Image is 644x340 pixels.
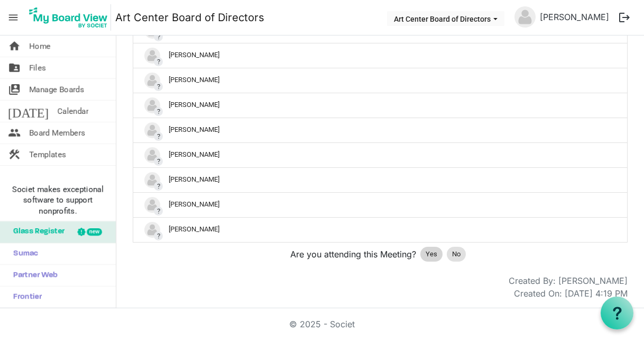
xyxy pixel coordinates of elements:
[29,35,51,57] span: Home
[154,231,163,240] span: ?
[154,32,163,41] span: ?
[613,6,636,29] button: logout
[57,101,88,122] span: Calendar
[133,93,627,118] td: ?Rachel Wilf is template cell column header
[514,6,536,28] img: no-profile-picture.svg
[144,97,616,113] div: [PERSON_NAME]
[133,43,627,68] td: ?Philemona Williamson is template cell column header
[144,197,160,213] img: no-profile-picture.svg
[154,132,163,141] span: ?
[154,82,163,91] span: ?
[29,144,66,165] span: Templates
[8,243,38,264] span: Sumac
[115,7,264,28] a: Art Center Board of Directors
[144,97,160,113] img: no-profile-picture.svg
[8,287,42,308] span: Frontier
[8,79,21,100] span: switch_account
[536,6,613,28] a: [PERSON_NAME]
[29,57,46,78] span: Files
[154,107,163,116] span: ?
[144,48,160,64] img: no-profile-picture.svg
[154,57,163,66] span: ?
[144,73,616,88] div: [PERSON_NAME]
[144,147,616,163] div: [PERSON_NAME]
[144,172,616,188] div: [PERSON_NAME]
[289,319,355,329] a: © 2025 - Societ
[426,249,437,260] span: Yes
[509,274,628,287] div: Created By: [PERSON_NAME]
[26,4,115,31] a: My Board View Logo
[144,222,160,238] img: no-profile-picture.svg
[133,142,627,167] td: ?Samantha Davis is template cell column header
[154,182,163,191] span: ?
[8,221,65,243] span: Glass Register
[144,147,160,163] img: no-profile-picture.svg
[8,122,21,144] span: people
[290,248,416,261] span: Are you attending this Meeting?
[447,247,466,262] div: No
[133,192,627,217] td: ?Susan Cagnassola is template cell column header
[144,197,616,213] div: [PERSON_NAME]
[87,228,102,236] div: new
[29,79,84,100] span: Manage Boards
[133,68,627,93] td: ?Rachel Aponte is template cell column header
[133,118,627,142] td: ?SALLY ABBOTT is template cell column header
[3,7,23,28] span: menu
[387,11,504,26] button: Art Center Board of Directors dropdownbutton
[420,247,443,262] div: Yes
[144,48,616,64] div: [PERSON_NAME]
[8,35,21,57] span: home
[8,101,49,122] span: [DATE]
[29,122,85,144] span: Board Members
[144,222,616,238] div: [PERSON_NAME]
[26,4,111,31] img: My Board View Logo
[514,287,628,300] div: Created On: [DATE] 4:19 PM
[8,144,21,165] span: construction
[133,217,627,242] td: ?Suzanne Henry is template cell column header
[133,167,627,192] td: ?Steve Maico is template cell column header
[154,207,163,216] span: ?
[144,122,160,138] img: no-profile-picture.svg
[452,249,461,260] span: No
[144,122,616,138] div: [PERSON_NAME]
[8,57,21,78] span: folder_shared
[144,73,160,88] img: no-profile-picture.svg
[5,184,111,216] span: Societ makes exceptional software to support nonprofits.
[8,265,58,286] span: Partner Web
[154,157,163,166] span: ?
[144,172,160,188] img: no-profile-picture.svg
